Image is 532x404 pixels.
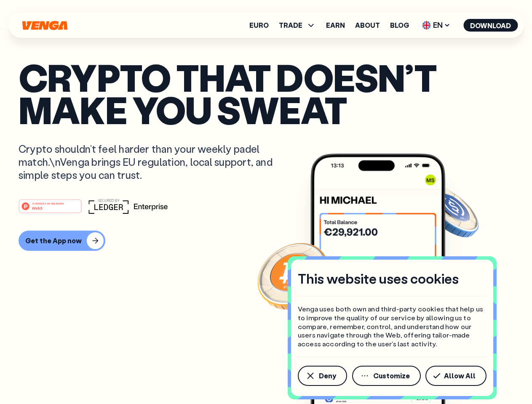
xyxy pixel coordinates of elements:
button: Customize [352,366,421,386]
p: Venga uses both own and third-party cookies that help us to improve the quality of our service by... [298,305,487,348]
button: Get the App now [19,231,105,251]
img: flag-uk [422,21,430,29]
img: Bitcoin [256,238,331,314]
p: Crypto shouldn’t feel harder than your weekly padel match.\nVenga brings EU regulation, local sup... [19,142,285,182]
a: About [355,22,380,29]
h4: This website uses cookies [298,270,459,287]
span: Customize [373,372,410,379]
div: Get the App now [25,237,82,245]
span: Allow All [444,372,476,379]
img: USDC coin [420,181,481,242]
p: Crypto that doesn’t make you sweat [19,61,513,125]
span: EN [419,19,453,32]
a: Earn [326,22,345,29]
tspan: Web3 [32,205,43,210]
button: Allow All [425,366,487,386]
svg: Home [21,21,68,30]
span: TRADE [279,22,302,29]
a: Get the App now [19,231,513,251]
a: Blog [390,22,409,29]
a: Euro [249,22,269,29]
a: #1 PRODUCT OF THE MONTHWeb3 [19,204,82,215]
button: Download [463,19,518,32]
span: TRADE [279,20,316,30]
button: Deny [298,366,347,386]
tspan: #1 PRODUCT OF THE MONTH [32,202,64,205]
span: Deny [319,372,336,379]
